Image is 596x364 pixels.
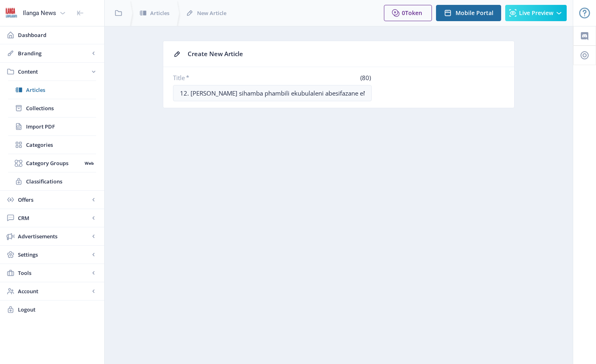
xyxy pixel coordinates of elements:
span: Settings [18,251,90,259]
a: Import PDF [8,118,96,135]
span: Articles [150,9,169,17]
span: Classifications [26,177,96,185]
img: 6e32966d-d278-493e-af78-9af65f0c2223.png [5,7,18,20]
span: Live Preview [519,10,553,16]
span: Content [18,68,90,76]
button: 0Token [384,5,432,21]
span: Articles [26,86,96,94]
span: New Article [197,9,226,17]
span: Tools [18,269,90,277]
a: Classifications [8,172,96,190]
span: Category Groups [26,159,82,167]
a: Categories [8,136,96,154]
span: (80) [359,74,372,82]
span: Import PDF [26,122,96,131]
span: Mobile Portal [456,10,493,16]
span: Logout [18,305,98,314]
div: Ilanga News [23,4,56,22]
nb-badge: Web [82,159,96,167]
input: What's the title of your article? [173,85,372,101]
a: Articles [8,81,96,99]
div: Create New Article [188,48,504,60]
span: Token [405,9,422,17]
button: Mobile Portal [436,5,501,21]
span: Collections [26,104,96,112]
span: Dashboard [18,31,98,39]
span: Offers [18,196,90,204]
a: Category GroupsWeb [8,154,96,172]
a: Collections [8,99,96,117]
span: CRM [18,214,90,222]
span: Account [18,287,90,295]
button: Live Preview [505,5,567,21]
span: Branding [18,49,90,57]
label: Title [173,74,269,82]
span: Advertisements [18,232,90,240]
span: Categories [26,141,96,149]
